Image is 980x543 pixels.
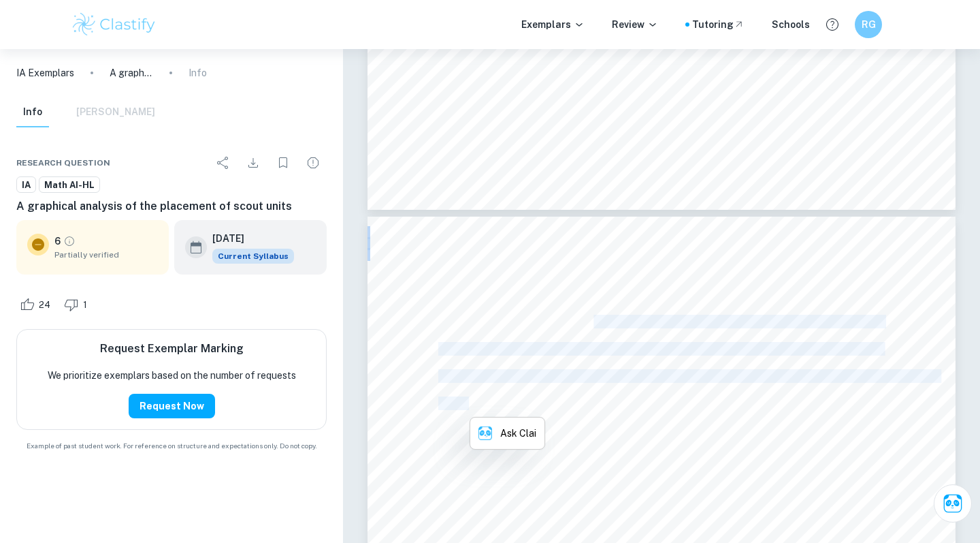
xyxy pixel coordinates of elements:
img: Clastify logo [71,11,157,38]
button: Request Now [129,394,215,418]
div: Download [240,149,267,176]
span: 10 [872,149,883,161]
span: Example of past student work. For reference on structure and expectations only. Do not copy. [16,441,327,451]
button: Ask Clai [470,418,544,449]
span: Brownie of the Gliwice’s Pack, it is needed to find the solution to the Traveling Salesman [438,316,883,328]
h6: [DATE] [212,231,283,246]
span: Problem. I wanted to find a circuit on a graph that visits every house exactly once and returns [438,343,883,355]
h6: RG [861,17,877,32]
span: ), [877,452,883,464]
a: IA Exemplars [16,65,74,80]
span: Current Syllabus [212,249,294,264]
h6: A graphical analysis of the placement of scout units [16,198,327,215]
span: Partially verified [54,249,158,261]
div: Report issue [299,149,327,176]
span: to the starting point; such a circuit is known as a Hamiltonian circuit or cycle. ([PERSON_NAME], [438,371,938,382]
div: Share [210,149,237,176]
span: Figure 6 [835,452,877,464]
p: Review [612,17,658,32]
p: We prioritize exemplars based on the number of requests [48,368,296,383]
p: Exemplars [521,17,585,32]
p: A graphical analysis of the placement of scout units [110,65,153,80]
a: Schools [772,17,810,32]
a: Tutoring [692,17,745,32]
div: Like [16,294,58,315]
span: Research question [16,157,110,169]
button: Ask Clai [934,484,972,523]
div: Bookmark [269,149,297,176]
span: the conclusion from the first part of this investigation, that the new pack should be opened in [438,59,883,71]
h6: Request Exemplar Marking [100,341,244,357]
a: IA [16,176,36,193]
div: This exemplar is based on the current syllabus. Feel free to refer to it for inspiration/ideas wh... [212,249,294,264]
div: Dislike [61,294,95,315]
img: clai.png [478,426,492,440]
button: Help and Feedback [821,13,844,36]
a: Math AI-HL [39,176,100,193]
button: Info [16,97,49,127]
p: Ask Clai [500,426,536,441]
span: where one unit corresponds to 1.78 km in real life. [438,480,677,491]
a: Grade partially verified [63,235,76,247]
span: Now, proceeding on to determine the most optimal way for me to visit every single [474,289,883,300]
span: 1 [76,298,95,312]
p: Info [189,65,207,80]
span: I have indicated each Brownies’ house on the Google Earth map below ( [474,452,835,464]
button: RG [855,11,882,38]
span: 2016) Since my goal is to spare as much money on petrol as I can, an optimal way would be [438,398,883,409]
span: IA [17,179,35,192]
span: the shortest one in case of distance. [438,425,606,437]
span: Zabrze where more Brownies and candidates live, is more reasonable. [438,87,770,98]
p: 6 [54,234,61,249]
span: Math AI-HL [39,179,99,192]
span: 24 [31,298,58,312]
